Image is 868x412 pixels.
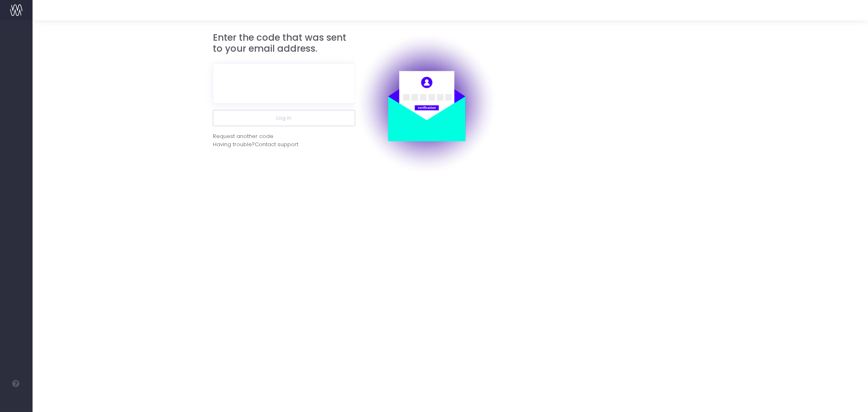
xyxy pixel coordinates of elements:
h3: Enter the code that was sent to your email address. [213,32,355,55]
button: Log in [213,110,355,126]
div: Having trouble? [213,140,355,149]
span: Contact support [255,140,298,149]
div: Request another code [213,132,273,140]
img: auth.png [355,32,498,175]
img: images/default_profile_image.png [10,396,22,408]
